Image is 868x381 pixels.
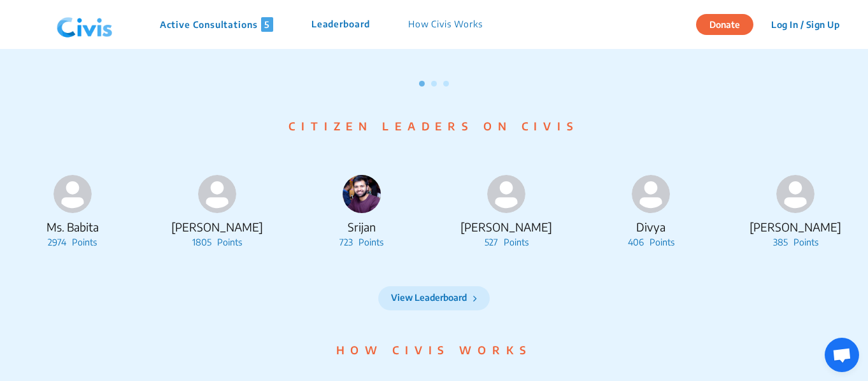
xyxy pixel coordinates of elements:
p: Leaderboard [311,17,370,32]
a: Donate [696,17,763,30]
span: 5 [261,17,273,32]
p: How Civis Works [408,17,483,32]
button: Donate [696,14,753,35]
img: gwjp61j5yljp29b2ryy9crl2lf45 [198,175,236,213]
p: 385 Points [723,235,868,249]
p: Divya [579,218,723,235]
p: Srijan [289,218,434,235]
img: lqgk3baiw1nubkdro8442khzo8d7 [343,175,381,213]
p: HOW CIVIS WORKS [43,342,825,359]
img: s8od5g1ljkzvrdwi72zpzdl8s36m [53,175,92,213]
button: Log In / Sign Up [763,15,848,34]
p: [PERSON_NAME] [723,218,868,235]
p: [PERSON_NAME] [434,218,579,235]
img: navlogo.png [52,6,118,44]
img: person-default.svg [776,175,815,213]
p: 1805 Points [145,235,289,249]
p: 406 Points [579,235,723,249]
button: View Leaderboard [378,286,490,310]
p: 527 Points [434,235,579,249]
div: Open chat [825,338,859,372]
p: [PERSON_NAME] [145,218,289,235]
img: person-default.svg [632,175,670,213]
p: Active Consultations [160,17,273,32]
img: person-default.svg [487,175,525,213]
p: 723 Points [289,235,434,249]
